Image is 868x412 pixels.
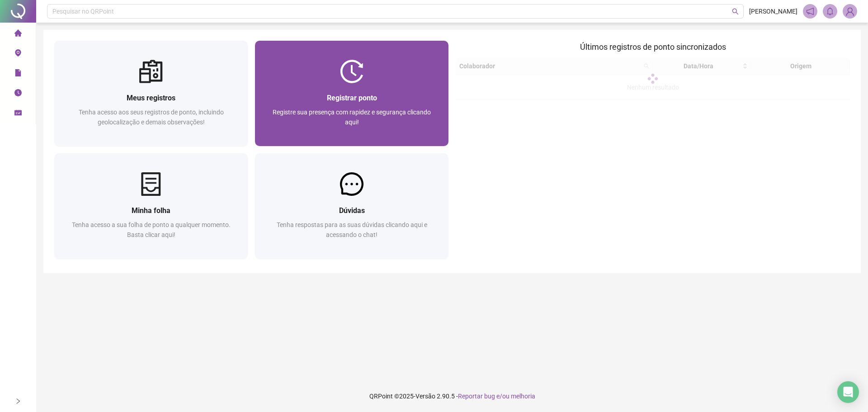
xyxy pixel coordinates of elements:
a: Registrar pontoRegistre sua presença com rapidez e segurança clicando aqui! [255,41,448,146]
span: Tenha acesso aos seus registros de ponto, incluindo geolocalização e demais observações! [79,109,224,126]
span: search [732,8,739,15]
span: Minha folha [132,206,170,215]
span: Meus registros [127,94,175,102]
a: Meus registrosTenha acesso aos seus registros de ponto, incluindo geolocalização e demais observa... [54,41,248,146]
span: home [14,25,22,43]
span: Tenha acesso a sua folha de ponto a qualquer momento. Basta clicar aqui! [72,221,231,238]
span: Versão [415,393,435,400]
span: Últimos registros de ponto sincronizados [580,42,726,52]
img: 86158 [843,5,857,18]
a: Minha folhaTenha acesso a sua folha de ponto a qualquer momento. Basta clicar aqui! [54,153,248,259]
a: DúvidasTenha respostas para as suas dúvidas clicando aqui e acessando o chat! [255,153,448,259]
span: clock-circle [14,85,22,103]
span: Reportar bug e/ou melhoria [458,393,535,400]
span: Registre sua presença com rapidez e segurança clicando aqui! [273,109,431,126]
span: right [15,398,21,404]
div: Open Intercom Messenger [837,381,859,403]
span: Dúvidas [339,206,365,215]
span: schedule [14,105,22,123]
span: [PERSON_NAME] [749,6,797,16]
span: file [14,65,22,83]
span: bell [826,7,834,15]
span: Registrar ponto [327,94,377,102]
span: environment [14,45,22,63]
footer: QRPoint © 2025 - 2.90.5 - [36,380,868,412]
span: notification [806,7,814,15]
span: Tenha respostas para as suas dúvidas clicando aqui e acessando o chat! [277,221,427,238]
